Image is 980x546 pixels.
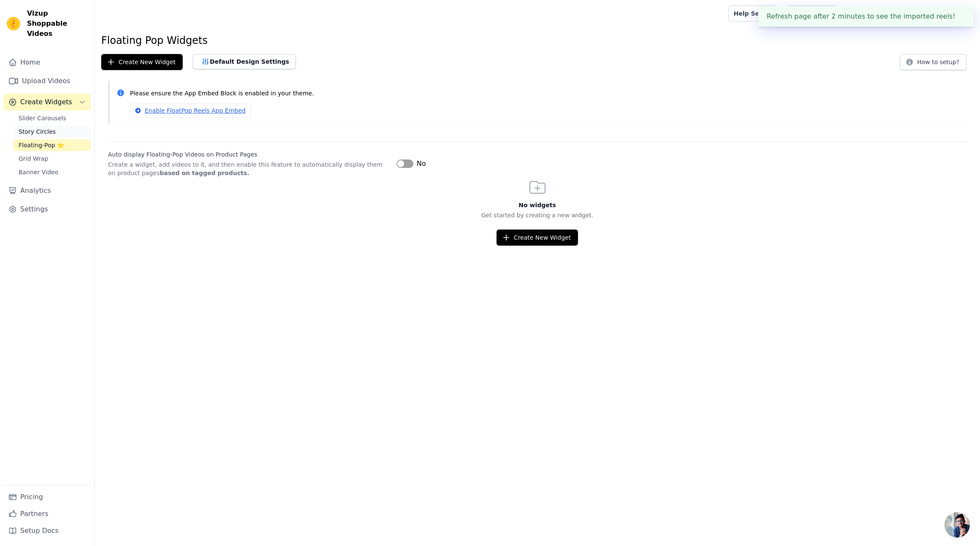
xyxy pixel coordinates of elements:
span: Story Circles [19,127,56,136]
a: Story Circles [13,126,91,138]
span: Vizup Shoppable Videos [27,8,87,39]
strong: based on tagged products. [159,170,249,176]
a: Slider Carousels [13,112,91,124]
a: Home [3,54,91,71]
a: Help Setup [728,5,776,22]
a: Banner Video [13,166,91,178]
span: No [417,159,426,169]
h1: Floating Pop Widgets [101,34,973,47]
a: Settings [3,201,91,218]
div: Open chat [945,512,970,538]
span: Grid Wrap [19,154,48,163]
a: How to setup? [900,60,967,68]
span: Slider Carousels [19,114,66,122]
span: Floating-Pop ⭐ [19,141,64,149]
button: How to setup? [900,54,967,70]
span: Create Widgets [20,97,72,107]
p: Please ensure the App Embed Block is enabled in your theme. [130,89,960,98]
a: Setup Docs [3,522,91,539]
img: Vizup [7,17,20,30]
a: Book Demo [788,5,836,22]
a: Enable FloatPop Reels App Embed [130,103,251,118]
p: Create a widget, add videos to it, and then enable this feature to automatically display them on ... [108,160,390,177]
p: As-Safeer | Luxury Attars & Perfumes [857,6,973,21]
p: Get started by creating a new widget. [94,211,980,219]
a: Analytics [3,182,91,199]
a: Floating-Pop ⭐ [13,139,91,151]
span: Banner Video [19,168,58,176]
a: Partners [3,505,91,522]
button: Default Design Settings [193,54,296,69]
button: Close [956,11,965,22]
button: A As-Safeer | Luxury Attars & Perfumes [843,6,973,21]
button: Create New Widget [497,230,578,246]
h3: No widgets [94,201,980,209]
div: Refresh page after 2 minutes to see the imported reels! [758,6,974,27]
a: Upload Videos [3,73,91,89]
a: Pricing [3,489,91,505]
button: Create Widgets [3,94,91,111]
label: Auto display Floating-Pop Videos on Product Pages [108,150,390,159]
a: Grid Wrap [13,153,91,165]
button: No [397,159,426,169]
button: Create New Widget [101,54,183,70]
